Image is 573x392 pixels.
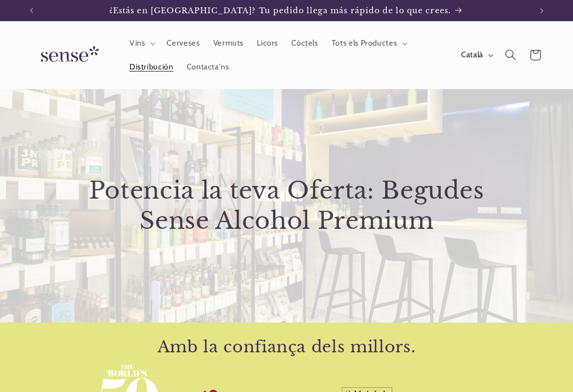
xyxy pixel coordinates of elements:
span: ¿Estás en [GEOGRAPHIC_DATA]? Tu pedido llega más rápido de lo que crees. [109,6,451,15]
summary: Cerca [498,43,523,67]
span: Vins [129,38,145,48]
a: Vermuts [206,32,250,55]
button: Català [455,44,499,66]
h2: Potencia la teva Oferta: Begudes Sense Alcohol Premium [58,176,515,236]
a: Cerveses [160,32,206,55]
summary: Vins [123,32,160,55]
span: Còctels [291,38,318,48]
span: Vermuts [213,38,244,48]
a: Licors [250,32,285,55]
a: Contacta'ns [180,55,236,78]
a: Sense [24,36,112,75]
span: Licors [257,38,278,48]
summary: Tots els Productes [325,32,412,55]
span: Cerveses [167,38,199,48]
a: Còctels [285,32,325,55]
span: Distribución [129,62,173,72]
a: Distribución [123,55,180,78]
span: Català [461,49,483,61]
span: Tots els Productes [332,38,397,48]
span: Contacta'ns [187,62,229,72]
img: Sense [28,40,108,70]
